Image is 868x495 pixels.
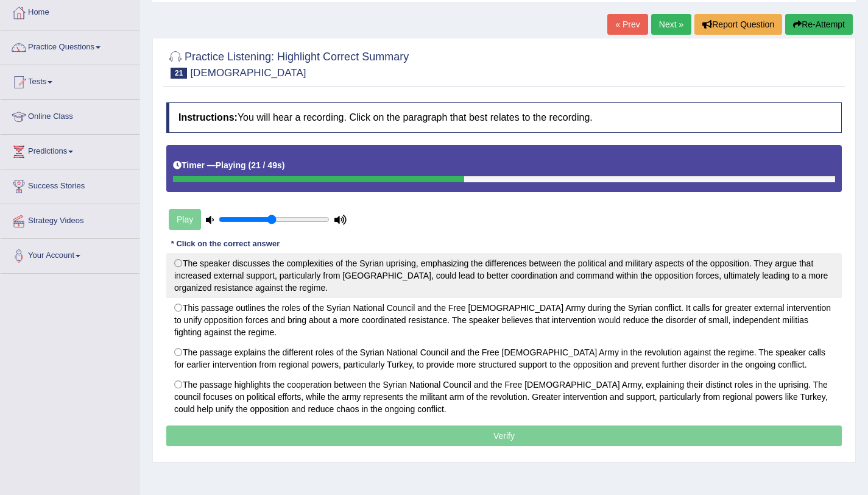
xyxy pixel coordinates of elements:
[1,239,139,269] a: Your Account
[166,253,842,298] label: The speaker discusses the complexities of the Syrian uprising, emphasizing the differences betwee...
[166,102,842,133] h4: You will hear a recording. Click on the paragraph that best relates to the recording.
[190,67,306,79] small: [DEMOGRAPHIC_DATA]
[178,112,238,123] b: Instructions:
[607,14,647,35] a: « Prev
[1,169,139,200] a: Success Stories
[166,297,842,343] label: This passage outlines the roles of the Syrian National Council and the Free [DEMOGRAPHIC_DATA] Ar...
[1,30,139,61] a: Practice Questions
[166,48,409,79] h2: Practice Listening: Highlight Correct Summary
[248,160,251,170] b: (
[1,204,139,235] a: Strategy Videos
[694,14,782,35] button: Report Question
[785,14,853,35] button: Re-Attempt
[216,160,246,170] b: Playing
[651,14,691,35] a: Next »
[1,100,139,130] a: Online Class
[1,65,139,96] a: Tests
[166,374,842,419] label: The passage highlights the cooperation between the Syrian National Council and the Free [DEMOGRAP...
[166,342,842,375] label: The passage explains the different roles of the Syrian National Council and the Free [DEMOGRAPHIC...
[173,161,284,170] h5: Timer —
[1,135,139,165] a: Predictions
[282,160,285,170] b: )
[166,238,284,249] div: * Click on the correct answer
[251,160,282,170] b: 21 / 49s
[171,68,187,79] span: 21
